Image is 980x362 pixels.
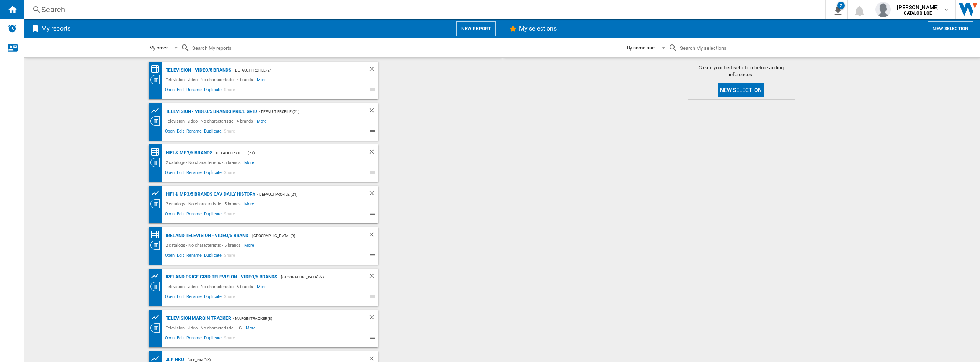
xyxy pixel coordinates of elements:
div: By name asc. [627,45,656,51]
span: Share [223,293,236,302]
div: Delete [368,272,378,282]
div: Hifi & mp3/5 brands [164,148,212,158]
div: Hifi & mp3/5 brands CAV Daily History [164,190,255,199]
button: New report [456,21,496,36]
span: Share [223,128,236,137]
span: Rename [185,86,203,95]
div: Television - video - No characteristic - 4 brands [164,75,257,84]
span: Open [164,169,176,178]
span: Rename [185,252,203,261]
span: Duplicate [203,334,223,344]
div: - Default profile (21) [255,190,353,199]
div: Delete [368,148,378,158]
div: Television - video/5 brands price grid [164,107,257,116]
span: Open [164,210,176,219]
span: Open [164,252,176,261]
input: Search My selections [678,43,856,53]
div: My order [149,45,168,51]
div: Price Matrix [150,147,164,157]
span: More [244,158,255,167]
div: - margin tracker (8) [231,314,353,323]
span: Rename [185,334,203,344]
div: 2 catalogs - No characteristic - 5 brands [164,158,245,167]
div: Delete [368,231,378,241]
span: More [244,241,255,250]
div: 2 catalogs - No characteristic - 5 brands [164,199,245,208]
span: Share [223,86,236,95]
div: Search [41,4,805,15]
div: Category View [150,75,164,84]
div: Category View [150,241,164,250]
span: More [257,75,268,84]
button: New selection [928,21,973,36]
span: More [244,199,255,208]
div: Category View [150,282,164,291]
div: Price Matrix [150,230,164,239]
span: Duplicate [203,252,223,261]
div: IRELAND Television - video/5 brand [164,231,249,241]
span: [PERSON_NAME] [897,3,939,11]
span: Duplicate [203,128,223,137]
h2: My reports [40,21,72,36]
span: Edit [176,169,185,178]
span: Open [164,334,176,344]
div: Delete [368,107,378,116]
div: Category View [150,158,164,167]
div: Television margin tracker [164,314,232,323]
span: Rename [185,293,203,302]
div: - Default profile (21) [257,107,353,116]
div: Product prices grid [150,313,164,322]
div: Delete [368,314,378,323]
div: Product prices grid [150,271,164,281]
span: Open [164,293,176,302]
input: Search My reports [190,43,378,53]
div: Product prices grid [150,106,164,115]
div: - Default profile (21) [231,66,353,75]
div: Category View [150,199,164,208]
span: Edit [176,86,185,95]
div: Television - video/5 brands [164,66,231,75]
span: More [246,323,257,333]
div: - [GEOGRAPHIC_DATA] (9) [277,272,353,282]
div: - Default profile (21) [212,148,353,158]
span: More [257,282,268,291]
img: alerts-logo.svg [8,24,17,33]
div: Product prices grid [150,188,164,198]
div: Category View [150,116,164,126]
div: - [GEOGRAPHIC_DATA] (9) [248,231,353,241]
span: Edit [176,128,185,137]
span: Duplicate [203,293,223,302]
div: Category View [150,323,164,333]
img: profile.jpg [875,2,891,17]
span: Rename [185,169,203,178]
div: IRELAND Price grid Television - video/5 brands [164,272,277,282]
div: Television - video - No characteristic - 4 brands [164,116,257,126]
div: 2 catalogs - No characteristic - 5 brands [164,241,245,250]
div: Television - video - No characteristic - 5 brands [164,282,257,291]
button: New selection [718,83,764,97]
span: Create your first selection before adding references. [688,64,795,78]
span: Edit [176,334,185,344]
span: Rename [185,210,203,219]
span: Share [223,210,236,219]
div: Delete [368,190,378,199]
div: 2 [837,2,845,9]
span: Edit [176,210,185,219]
span: Rename [185,128,203,137]
span: Open [164,86,176,95]
span: Share [223,169,236,178]
span: Share [223,334,236,344]
b: CATALOG LGE [904,11,932,16]
span: Edit [176,293,185,302]
div: Price Matrix [150,64,164,74]
span: Duplicate [203,210,223,219]
h2: My selections [518,21,558,36]
span: Edit [176,252,185,261]
span: Share [223,252,236,261]
span: More [257,116,268,126]
div: Delete [368,66,378,75]
span: Duplicate [203,86,223,95]
span: Open [164,128,176,137]
span: Duplicate [203,169,223,178]
div: Television - video - No characteristic - LG [164,323,246,333]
